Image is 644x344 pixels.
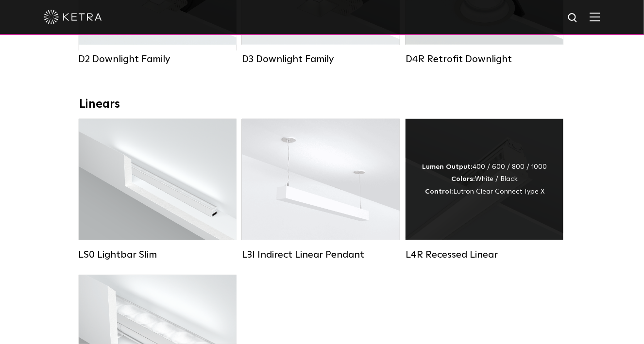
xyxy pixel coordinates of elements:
[242,119,400,261] a: L3I Indirect Linear Pendant Lumen Output:400 / 600 / 800 / 1000Housing Colors:White / BlackContro...
[590,12,600,21] img: Hamburger%20Nav.svg
[422,161,547,198] div: 400 / 600 / 800 / 1000 White / Black Lutron Clear Connect Type X
[242,53,400,65] div: D3 Downlight Family
[406,249,563,261] div: L4R Recessed Linear
[79,249,237,261] div: LS0 Lightbar Slim
[79,98,565,112] div: Linears
[567,12,579,24] img: search icon
[242,249,400,261] div: L3I Indirect Linear Pendant
[451,176,475,182] strong: Colors:
[79,119,237,261] a: LS0 Lightbar Slim Lumen Output:200 / 350Colors:White / BlackControl:X96 Controller
[425,188,453,195] strong: Control:
[79,53,237,65] div: D2 Downlight Family
[422,164,473,170] strong: Lumen Output:
[44,10,102,24] img: ketra-logo-2019-white
[406,53,563,65] div: D4R Retrofit Downlight
[406,119,563,261] a: L4R Recessed Linear Lumen Output:400 / 600 / 800 / 1000Colors:White / BlackControl:Lutron Clear C...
